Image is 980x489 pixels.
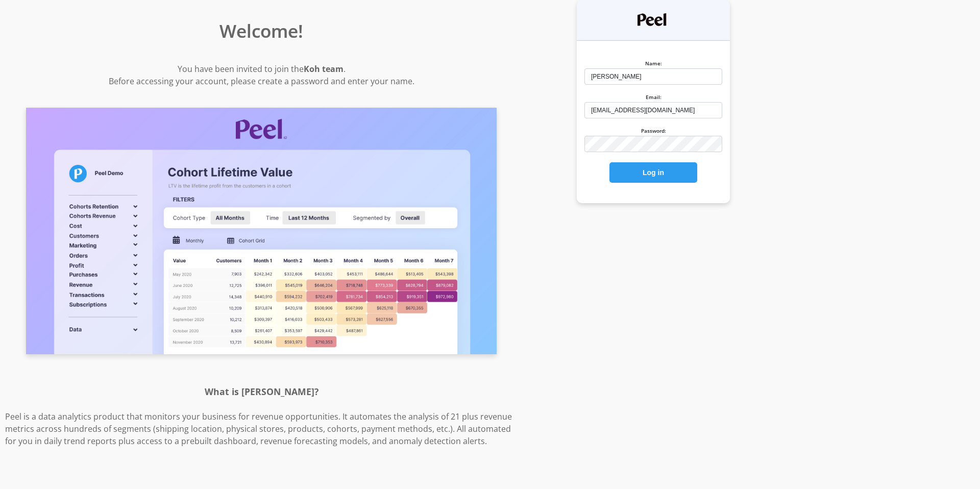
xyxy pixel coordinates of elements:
[584,68,722,85] input: Michael Bluth
[5,410,518,447] p: Peel is a data analytics product that monitors your business for revenue opportunities. It automa...
[646,93,661,101] label: Email:
[645,60,662,67] label: Name:
[609,162,697,183] button: Log in
[5,63,518,87] p: You have been invited to join the . Before accessing your account, please create a password and e...
[304,63,344,75] strong: Koh team
[638,13,669,26] img: Peel
[26,108,497,355] img: Screenshot of Peel
[641,127,666,134] label: Password:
